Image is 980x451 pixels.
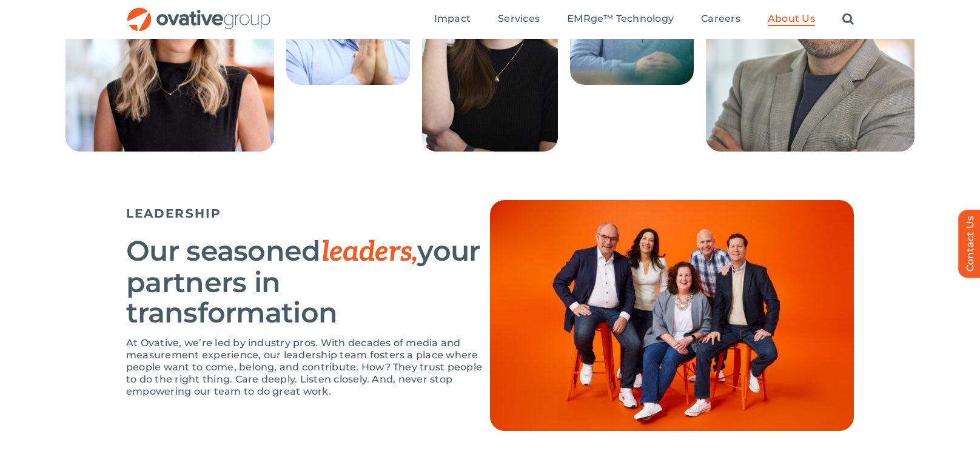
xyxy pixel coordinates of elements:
a: Services [498,13,540,26]
a: EMRge™ Technology [567,13,674,26]
h2: Our seasoned your partners in transformation [126,236,490,328]
img: People – Leadership Hero [490,200,854,431]
span: Careers [701,13,740,25]
a: OG_Full_horizontal_RGB [126,6,272,18]
a: Search [842,13,854,26]
a: Impact [434,13,471,26]
span: About Us [768,13,815,25]
a: About Us [768,13,815,26]
h5: LEADERSHIP [126,206,490,221]
span: leaders, [321,235,417,269]
span: Services [498,13,540,25]
a: Careers [701,13,740,26]
span: EMRge™ Technology [567,13,674,25]
p: At Ovative, we’re led by industry pros. With decades of media and measurement experience, our lea... [126,337,490,398]
span: Impact [434,13,471,25]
